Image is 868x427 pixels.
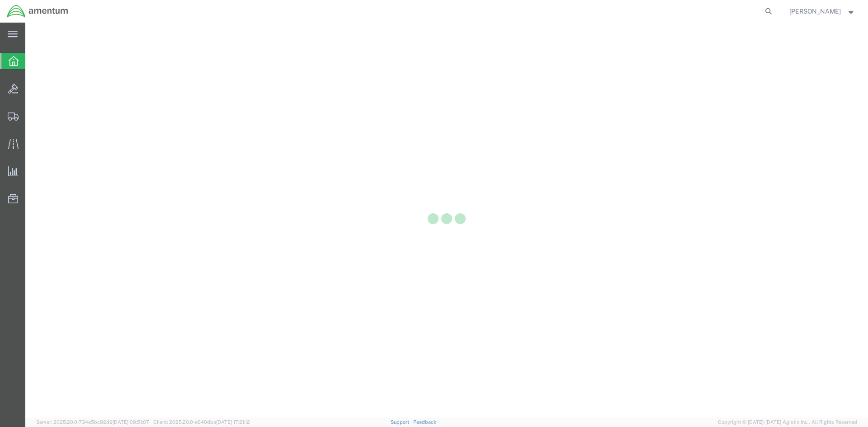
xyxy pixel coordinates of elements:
span: Client: 2025.20.0-e640dba [153,419,250,425]
span: [DATE] 17:21:12 [216,419,250,425]
img: logo [6,5,69,18]
button: [PERSON_NAME] [789,6,856,17]
a: Feedback [413,419,436,425]
span: Copyright © [DATE]-[DATE] Agistix Inc., All Rights Reserved [718,418,857,426]
span: [DATE] 09:51:07 [113,419,149,425]
span: Server: 2025.20.0-734e5bc92d9 [36,419,149,425]
a: Support [391,419,413,425]
span: JONATHAN FLORY [789,6,841,16]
